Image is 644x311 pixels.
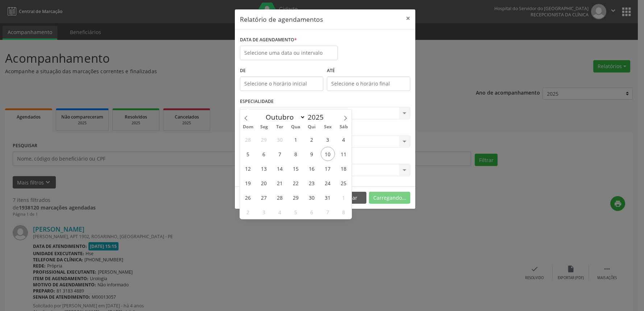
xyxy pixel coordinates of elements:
[337,132,351,146] span: Outubro 4, 2025
[240,96,274,107] label: ESPECIALIDADE
[289,161,303,175] span: Outubro 15, 2025
[273,205,287,219] span: Novembro 4, 2025
[241,132,255,146] span: Setembro 28, 2025
[257,161,271,175] span: Outubro 13, 2025
[240,46,338,60] input: Selecione uma data ou intervalo
[289,147,303,161] span: Outubro 8, 2025
[256,125,272,129] span: Seg
[327,76,410,91] input: Selecione o horário final
[262,112,306,122] select: Month
[369,192,410,204] button: Carregando...
[305,205,319,219] span: Novembro 6, 2025
[305,190,319,204] span: Outubro 30, 2025
[304,125,320,129] span: Qui
[337,205,351,219] span: Novembro 8, 2025
[241,161,255,175] span: Outubro 12, 2025
[257,147,271,161] span: Outubro 6, 2025
[240,34,297,46] label: DATA DE AGENDAMENTO
[337,190,351,204] span: Novembro 1, 2025
[241,147,255,161] span: Outubro 5, 2025
[240,65,323,76] label: De
[337,161,351,175] span: Outubro 18, 2025
[321,132,335,146] span: Outubro 3, 2025
[241,190,255,204] span: Outubro 26, 2025
[401,9,415,27] button: Close
[241,176,255,190] span: Outubro 19, 2025
[336,125,352,129] span: Sáb
[306,112,329,122] input: Year
[273,132,287,146] span: Setembro 30, 2025
[321,147,335,161] span: Outubro 10, 2025
[305,132,319,146] span: Outubro 2, 2025
[305,147,319,161] span: Outubro 9, 2025
[321,190,335,204] span: Outubro 31, 2025
[273,190,287,204] span: Outubro 28, 2025
[321,205,335,219] span: Novembro 7, 2025
[273,161,287,175] span: Outubro 14, 2025
[337,147,351,161] span: Outubro 11, 2025
[288,125,304,129] span: Qua
[273,176,287,190] span: Outubro 21, 2025
[337,176,351,190] span: Outubro 25, 2025
[289,132,303,146] span: Outubro 1, 2025
[240,76,323,91] input: Selecione o horário inicial
[289,176,303,190] span: Outubro 22, 2025
[241,205,255,219] span: Novembro 2, 2025
[320,125,336,129] span: Sex
[327,65,410,76] label: ATÉ
[305,176,319,190] span: Outubro 23, 2025
[240,14,323,24] h5: Relatório de agendamentos
[257,176,271,190] span: Outubro 20, 2025
[240,125,256,129] span: Dom
[257,190,271,204] span: Outubro 27, 2025
[272,125,288,129] span: Ter
[289,205,303,219] span: Novembro 5, 2025
[289,190,303,204] span: Outubro 29, 2025
[257,132,271,146] span: Setembro 29, 2025
[273,147,287,161] span: Outubro 7, 2025
[321,176,335,190] span: Outubro 24, 2025
[257,205,271,219] span: Novembro 3, 2025
[321,161,335,175] span: Outubro 17, 2025
[305,161,319,175] span: Outubro 16, 2025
